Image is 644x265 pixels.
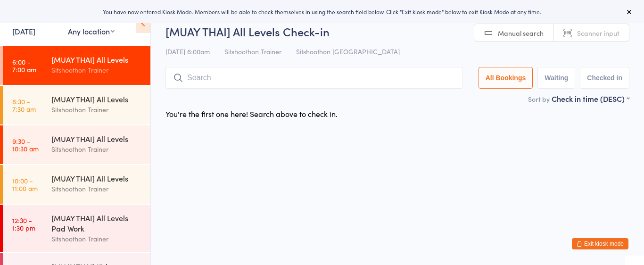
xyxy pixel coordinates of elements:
[51,65,142,75] div: Sitshoothon Trainer
[572,238,628,249] button: Exit kiosk mode
[51,183,142,194] div: Sitshoothon Trainer
[51,213,142,233] div: [MUAY THAI] All Levels Pad Work
[165,108,338,119] div: You're the first one here! Search above to check in.
[68,26,115,36] div: Any location
[12,177,38,192] time: 10:00 - 11:00 am
[12,26,35,36] a: [DATE]
[12,216,35,232] time: 12:30 - 1:30 pm
[165,47,210,56] span: [DATE] 6:00am
[12,137,39,152] time: 9:30 - 10:30 am
[224,47,281,56] span: Sitshoothon Trainer
[51,173,142,183] div: [MUAY THAI] All Levels
[51,104,142,115] div: Sitshoothon Trainer
[580,67,629,89] button: Checked in
[165,24,629,39] h2: [MUAY THAI] All Levels Check-in
[12,98,36,113] time: 6:30 - 7:30 am
[577,28,619,38] span: Scanner input
[479,67,533,89] button: All Bookings
[3,125,150,164] a: 9:30 -10:30 am[MUAY THAI] All LevelsSitshoothon Trainer
[165,67,463,89] input: Search
[3,86,150,124] a: 6:30 -7:30 am[MUAY THAI] All LevelsSitshoothon Trainer
[51,94,142,104] div: [MUAY THAI] All Levels
[51,54,142,65] div: [MUAY THAI] All Levels
[3,165,150,204] a: 10:00 -11:00 am[MUAY THAI] All LevelsSitshoothon Trainer
[3,46,150,85] a: 6:00 -7:00 am[MUAY THAI] All LevelsSitshoothon Trainer
[12,58,36,73] time: 6:00 - 7:00 am
[51,144,142,155] div: Sitshoothon Trainer
[537,67,575,89] button: Waiting
[498,28,544,38] span: Manual search
[296,47,400,56] span: Sitshoothon [GEOGRAPHIC_DATA]
[552,93,629,104] div: Check in time (DESC)
[15,8,629,16] div: You have now entered Kiosk Mode. Members will be able to check themselves in using the search fie...
[3,205,150,252] a: 12:30 -1:30 pm[MUAY THAI] All Levels Pad WorkSitshoothon Trainer
[51,233,142,244] div: Sitshoothon Trainer
[51,133,142,144] div: [MUAY THAI] All Levels
[528,94,550,104] label: Sort by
